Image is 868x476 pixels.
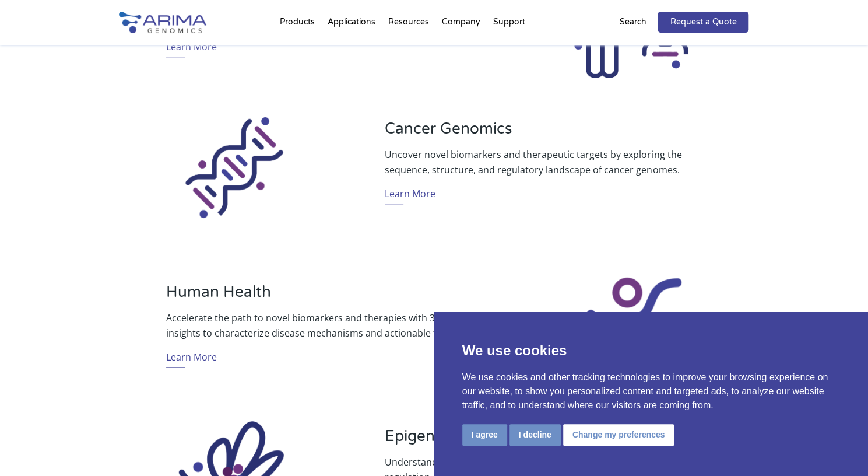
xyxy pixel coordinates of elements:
[564,267,702,392] img: Human Health_Icon_Arima Genomics
[563,424,674,446] button: Change my preferences
[385,147,702,177] p: Uncover novel biomarkers and therapeutic targets by exploring the sequence, structure, and regula...
[462,370,841,412] p: We use cookies and other tracking technologies to improve your browsing experience on our website...
[119,12,206,33] img: Arima-Genomics-logo
[385,186,435,204] a: Learn More
[166,39,217,57] a: Learn More
[166,283,483,310] h3: Human Health
[385,120,702,147] h3: Cancer Genomics
[166,310,483,341] p: Accelerate the path to novel biomarkers and therapies with 3D genomic insights to characterize di...
[385,427,702,454] h3: Epigenetics
[462,340,841,361] p: We use cookies
[166,349,217,367] a: Learn More
[509,424,561,446] button: I decline
[658,12,748,33] a: Request a Quote
[619,15,646,30] p: Search
[462,424,507,446] button: I agree
[166,97,304,236] img: Sequencing_Icon_Arima Genomics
